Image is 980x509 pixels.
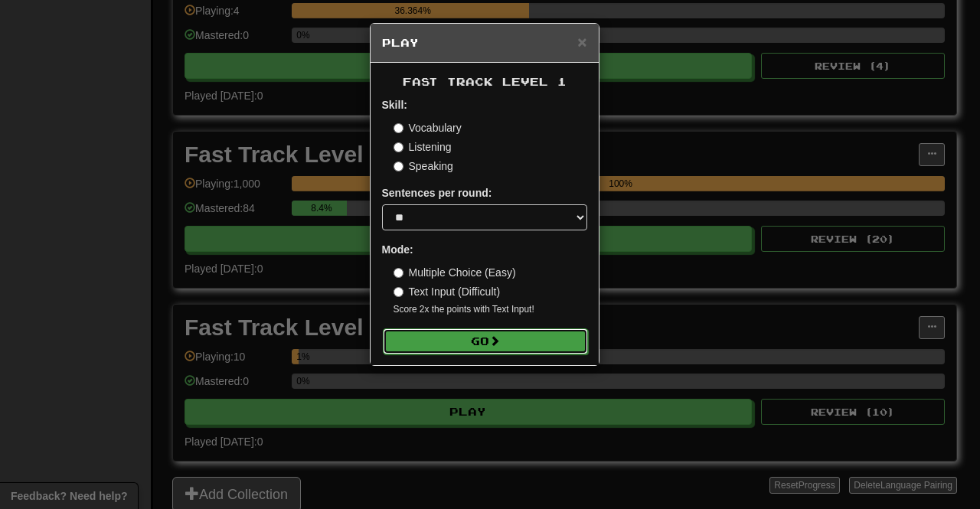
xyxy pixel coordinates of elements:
input: Vocabulary [394,123,403,133]
button: Close [577,34,586,50]
span: Fast Track Level 1 [403,75,567,88]
strong: Skill: [382,99,407,111]
h5: Play [382,35,587,51]
strong: Mode: [382,243,413,256]
input: Speaking [394,162,403,171]
small: Score 2x the points with Text Input ! [394,303,587,316]
label: Vocabulary [394,120,462,135]
button: Go [383,328,588,354]
label: Listening [394,139,452,155]
label: Multiple Choice (Easy) [394,265,516,280]
input: Multiple Choice (Easy) [394,268,403,278]
input: Text Input (Difficult) [394,287,403,297]
label: Text Input (Difficult) [394,284,501,299]
span: × [577,33,586,51]
label: Sentences per round: [382,185,492,201]
label: Speaking [394,158,453,174]
input: Listening [394,142,403,152]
